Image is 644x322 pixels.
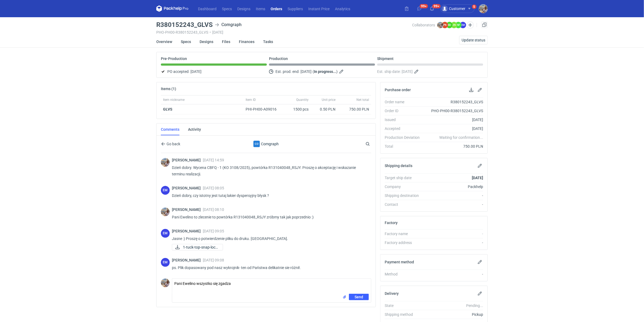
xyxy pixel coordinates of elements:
[269,68,375,75] div: Est. prod. end:
[322,98,335,102] span: Unit price
[268,5,285,12] a: Orders
[161,258,170,267] figcaption: EM
[385,135,424,140] div: Production Deviation
[415,4,424,13] button: 99+
[188,123,201,135] a: Activity
[203,258,224,262] span: [DATE] 09:08
[355,295,363,299] span: Send
[203,158,224,162] span: [DATE] 14:59
[442,22,448,28] figcaption: PK
[481,22,488,28] a: Duplicate
[414,68,420,75] button: Edit estimated shipping date
[424,312,483,317] div: Pickup
[479,4,488,13] img: Michał Palasek
[161,229,170,238] figcaption: EM
[446,22,453,28] figcaption: BD
[203,229,224,233] span: [DATE] 09:05
[190,68,201,75] span: [DATE]
[284,104,311,114] div: 1500 pcs
[385,303,424,308] div: State
[340,107,369,112] div: 750.00 PLN
[385,144,424,149] div: Total
[424,202,483,207] div: -
[163,107,172,111] strong: GLVS
[377,68,483,75] div: Est. ship date:
[385,231,424,236] div: Factory name
[253,141,260,147] figcaption: Co
[222,36,230,48] a: Files
[385,240,424,245] div: Factory address
[161,87,176,91] h2: Items (1)
[200,36,213,48] a: Designs
[156,5,189,12] svg: Packhelp Pro
[424,271,483,277] div: -
[181,36,191,48] a: Specs
[356,98,369,102] span: Net total
[385,291,399,296] h2: Delivery
[424,231,483,236] div: -
[424,193,483,198] div: -
[306,5,332,12] a: Instant Price
[161,123,179,135] a: Comments
[253,5,268,12] a: Items
[161,68,267,75] div: PO accepted:
[161,258,170,267] div: Ewelina Macek
[263,36,273,48] a: Tasks
[424,117,483,122] div: [DATE]
[424,126,483,131] div: [DATE]
[385,202,424,207] div: Contact
[239,36,254,48] a: Finances
[172,192,367,199] p: Dzień dobry, czy istotny jest tutaj lakier dyspersyjny błysk ?
[165,142,180,146] span: Go back
[219,5,235,12] a: Specs
[472,176,483,180] strong: [DATE]
[377,56,394,61] p: Shipment
[215,22,242,28] div: Comgraph
[365,141,382,147] input: Search
[156,22,213,28] h3: R380152243_GLVS
[156,36,172,48] a: Overview
[300,68,312,75] span: [DATE]
[462,38,485,42] span: Update status
[163,98,185,102] span: Item nickname
[385,126,424,131] div: Accepted
[385,108,424,114] div: Order ID
[172,229,203,233] span: [PERSON_NAME]
[385,184,424,189] div: Company
[477,259,483,265] button: Edit payment method
[440,4,479,13] button: Customer5
[349,294,369,300] button: Send
[161,158,170,167] img: Michał Palasek
[460,22,466,28] figcaption: EM
[424,184,483,189] div: Packhelp
[424,108,483,114] div: PHO-PH00-R380152243_GLVS
[424,240,483,245] div: -
[235,5,253,12] a: Designs
[339,68,345,75] button: Edit estimated production end date
[172,207,203,212] span: [PERSON_NAME]
[161,56,187,61] p: Pre-Production
[424,99,483,105] div: R380152243_GLVS
[336,69,338,74] em: )
[441,5,465,12] div: Customer
[172,214,367,220] p: Pani Ewelino to zlecenie to powtórka R131040048_RSJY zróbmy tak jak poprzednio :)
[161,141,181,147] button: Go back
[477,87,483,93] button: Edit purchase order
[402,68,413,75] span: [DATE]
[466,303,483,308] em: Pending...
[412,23,435,27] span: Collaborators
[437,22,444,28] img: Michał Palasek
[477,162,483,169] button: Edit shipping details
[385,164,412,168] h2: Shipping details
[195,5,219,12] a: Dashboard
[172,244,223,250] a: 1-tuck-top-snap-lock...
[424,144,483,149] div: 750.00 PLN
[156,30,412,34] div: PHO-PH00-R380152243_GLVS [DATE]
[385,88,411,92] h2: Purchase order
[314,69,336,74] strong: In progress...
[172,244,223,250] div: 1-tuck-top-snap-lock-bottom-57x57x92-mm.pdf-tuck-top-snap-lock-bottom-57x57x92-mm.p1.pdf
[203,186,224,190] span: [DATE] 08:05
[210,30,211,34] span: •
